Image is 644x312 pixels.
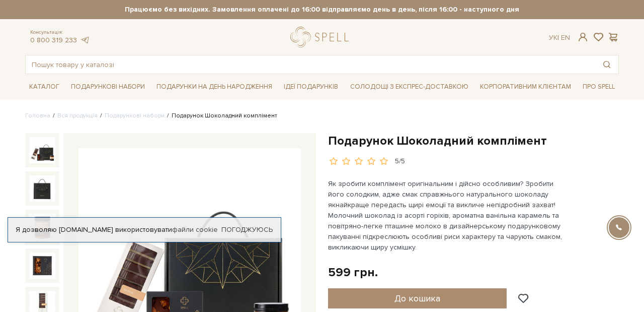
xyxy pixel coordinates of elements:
img: Подарунок Шоколадний комплімент [29,253,55,279]
a: файли cookie [172,225,218,234]
a: 0 800 319 233 [30,36,77,44]
a: Солодощі з експрес-доставкою [346,78,472,95]
a: Подарункові набори [105,112,165,119]
div: 599 грн. [328,265,378,280]
img: Подарунок Шоколадний комплімент [29,214,55,240]
button: Пошук товару у каталозі [595,55,618,74]
input: Пошук товару у каталозі [26,55,595,74]
button: До кошика [328,288,507,308]
li: Подарунок Шоколадний комплімент [165,111,277,120]
a: Головна [25,112,50,119]
a: Вся продукція [57,112,98,119]
span: Консультація: [30,29,90,36]
p: Як зробити комплімент оригінальним і дійсно особливим? Зробити його солодким, адже смак справжньо... [328,178,564,253]
strong: Працюємо без вихідних. Замовлення оплачені до 16:00 відправляємо день в день, після 16:00 - насту... [25,5,619,14]
div: Я дозволяю [DOMAIN_NAME] використовувати [8,225,281,234]
a: En [561,33,570,42]
a: Про Spell [579,79,619,95]
a: telegram [79,36,90,44]
span: До кошика [394,293,440,304]
span: | [557,33,559,42]
a: Подарунки на День народження [152,79,276,95]
div: Ук [549,33,570,42]
h1: Подарунок Шоколадний комплімент [328,133,619,149]
div: 5/5 [395,157,405,166]
a: Ідеї подарунків [280,79,342,95]
img: Подарунок Шоколадний комплімент [29,175,55,202]
a: Подарункові набори [67,79,149,95]
img: Подарунок Шоколадний комплімент [29,137,55,163]
a: logo [290,27,353,47]
a: Каталог [25,79,63,95]
a: Корпоративним клієнтам [476,79,575,95]
a: Погоджуюсь [221,225,273,234]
